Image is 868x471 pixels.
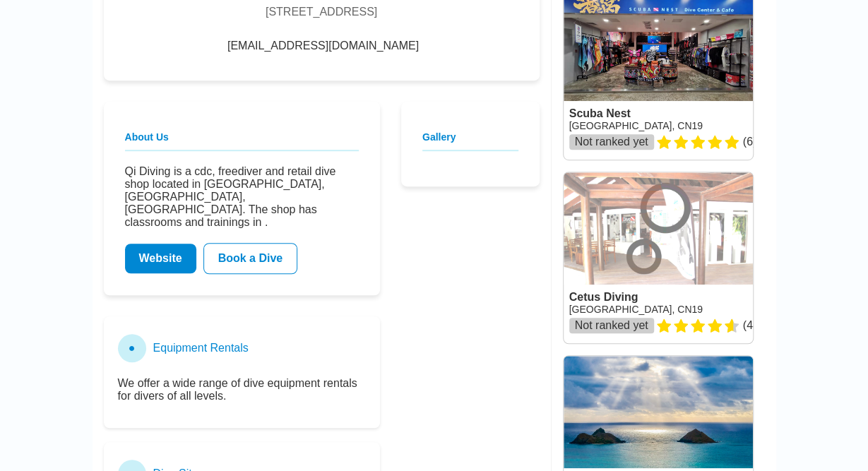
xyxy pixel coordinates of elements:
[203,243,298,274] a: Book a Dive
[422,131,518,151] h2: Gallery
[569,120,703,131] a: [GEOGRAPHIC_DATA], CN19
[125,131,359,151] h2: About Us
[227,40,419,52] span: [EMAIL_ADDRESS][DOMAIN_NAME]
[118,377,366,403] p: We offer a wide range of dive equipment rentals for divers of all levels.
[118,334,146,362] div: ●
[266,6,377,18] div: [STREET_ADDRESS]
[569,304,703,315] a: [GEOGRAPHIC_DATA], CN19
[153,342,249,354] h3: Equipment Rentals
[125,244,196,273] a: Website
[125,165,359,229] p: Qi Diving is a cdc, freediver and retail dive shop located in [GEOGRAPHIC_DATA], [GEOGRAPHIC_DATA...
